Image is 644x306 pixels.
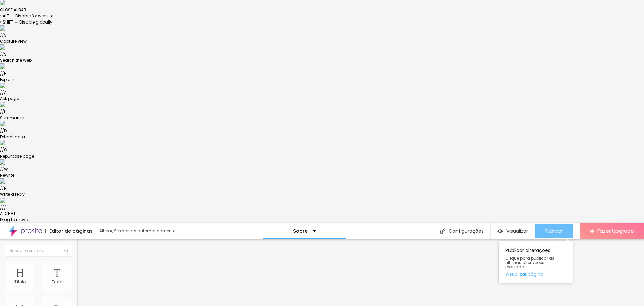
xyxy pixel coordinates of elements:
button: Visualizar [491,224,535,238]
span: Visualizar [506,228,528,234]
span: Clique para publicar as ultimas alterações reaizadas [505,256,566,269]
input: Buscar elemento [5,245,72,257]
div: Publicar alterações [499,241,573,283]
div: Editor de páginas [45,229,93,233]
div: Texto [52,280,62,285]
img: view-1.svg [497,228,503,234]
span: Publicar [545,228,563,234]
button: Publicar [535,224,573,238]
a: Visualizar página [505,272,566,276]
img: Icone [64,249,68,253]
div: Título [14,280,26,285]
button: Fazer Upgrade [580,223,644,239]
span: Fazer Upgrade [597,228,634,234]
p: Sobre [293,229,308,233]
div: Configurações [433,223,490,239]
div: Alterações salvas automaticamente [99,229,176,233]
img: Icone [440,228,445,234]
